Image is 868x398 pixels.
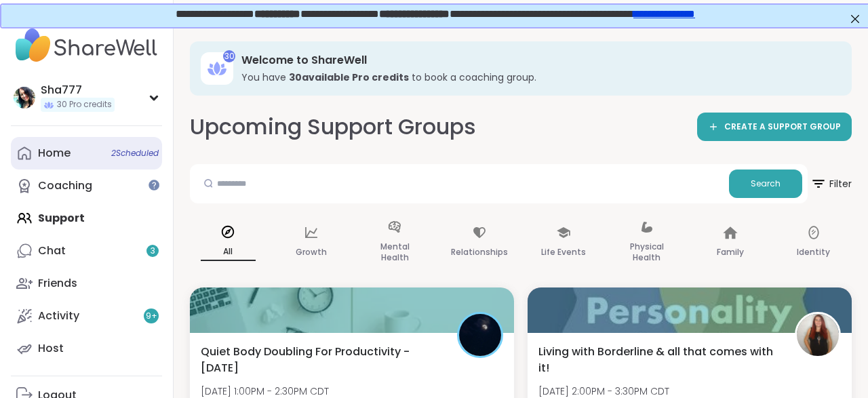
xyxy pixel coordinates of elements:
span: Living with Borderline & all that comes with it! [538,344,780,376]
img: ShareWell Nav Logo [11,22,162,69]
b: 30 available Pro credit s [289,71,409,84]
span: [DATE] 1:00PM - 2:30PM CDT [201,384,338,398]
span: 2 Scheduled [111,148,159,159]
div: Chat [38,243,66,258]
span: 30 Pro credits [57,99,112,111]
iframe: Spotlight [149,180,159,191]
p: Mental Health [368,239,422,266]
a: Host [11,332,162,365]
h2: Upcoming Support Groups [190,112,476,142]
a: Friends [11,267,162,300]
p: Identity [797,244,830,260]
img: SarahR83 [797,314,839,356]
span: 3 [151,245,155,257]
div: Home [38,146,71,161]
a: Home2Scheduled [11,137,162,170]
img: Sha777 [14,87,35,108]
span: 9 + [146,311,157,322]
div: Sha777 [41,83,115,98]
p: Relationships [451,244,508,260]
div: Host [38,341,64,356]
span: CREATE A SUPPORT GROUP [724,121,841,133]
span: Filter [810,167,852,200]
p: Family [717,244,744,260]
span: [DATE] 2:00PM - 3:30PM CDT [538,384,669,398]
h3: Welcome to ShareWell [241,53,833,68]
img: QueenOfTheNight [459,314,501,356]
button: Search [729,170,802,198]
button: Filter [810,164,852,203]
a: Activity9+ [11,300,162,332]
a: Coaching [11,170,162,202]
p: Physical Health [619,239,674,266]
div: Activity [38,309,79,323]
span: Quiet Body Doubling For Productivity - [DATE] [201,344,442,376]
div: Coaching [38,178,92,193]
span: Search [751,178,781,190]
a: Chat3 [11,235,162,267]
a: CREATE A SUPPORT GROUP [697,113,852,141]
h3: You have to book a coaching group. [241,71,833,84]
p: Life Events [541,244,586,260]
div: 30 [223,50,235,62]
p: Growth [296,244,327,260]
div: Friends [38,276,77,291]
p: All [201,243,256,261]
